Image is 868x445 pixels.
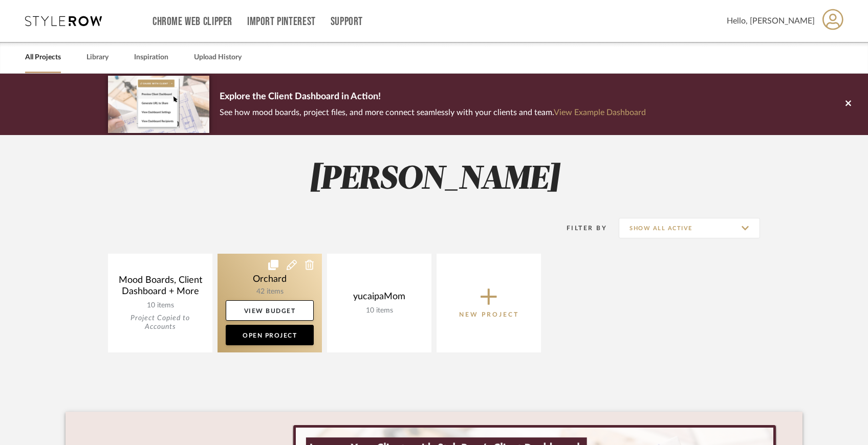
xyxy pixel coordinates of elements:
div: yucaipaMom [335,291,423,306]
div: 10 items [335,306,423,315]
p: See how mood boards, project files, and more connect seamlessly with your clients and team. [220,105,646,120]
a: Library [86,51,108,64]
p: New Project [459,309,519,320]
h2: [PERSON_NAME] [66,161,802,199]
img: d5d033c5-7b12-40c2-a960-1ecee1989c38.png [108,76,209,132]
div: Filter By [553,223,607,233]
span: Hello, [PERSON_NAME] [727,15,815,27]
div: 10 items [116,301,204,310]
a: Chrome Web Clipper [153,17,232,26]
a: Support [331,17,363,26]
a: All Projects [25,51,61,64]
a: View Budget [226,300,314,321]
a: Inspiration [134,51,168,64]
p: Explore the Client Dashboard in Action! [220,89,646,105]
button: New Project [437,254,541,352]
a: Import Pinterest [247,17,316,26]
a: Upload History [194,51,242,64]
a: View Example Dashboard [554,108,646,117]
div: Project Copied to Accounts [116,314,204,331]
a: Open Project [226,325,314,345]
div: Mood Boards, Client Dashboard + More [116,275,204,301]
